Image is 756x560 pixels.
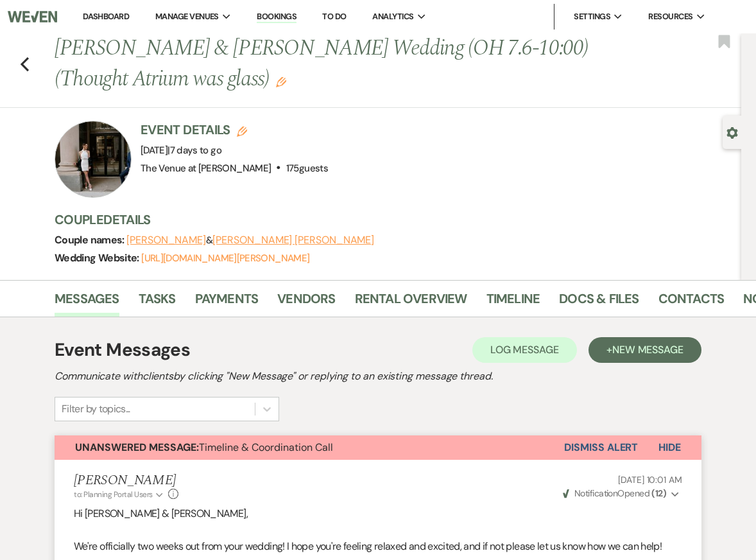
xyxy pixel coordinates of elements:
button: Unanswered Message:Timeline & Coordination Call [55,435,564,460]
span: Settings [574,10,610,23]
span: [DATE] 10:01 AM [618,474,682,486]
button: Hide [638,435,701,460]
span: Timeline & Coordination Call [75,441,333,454]
span: Wedding Website: [55,251,141,265]
span: & [126,234,374,247]
button: Open lead details [726,126,738,138]
button: Dismiss Alert [564,435,638,460]
a: Contacts [658,288,725,317]
h2: Communicate with clients by clicking "New Message" or replying to an existing message thread. [55,369,701,384]
span: | [168,144,221,157]
button: NotificationOpened (12) [561,487,682,500]
a: [URL][DOMAIN_NAME][PERSON_NAME] [141,252,309,265]
span: Manage Venues [155,10,219,23]
strong: ( 12 ) [651,487,666,499]
a: Vendors [277,288,335,317]
span: 175 guests [286,162,328,175]
button: [PERSON_NAME] [126,235,206,245]
img: Weven Logo [8,3,57,30]
p: We're officially two weeks out from your wedding! I hope you're feeling relaxed and excited, and ... [74,538,682,555]
button: Edit [276,76,286,87]
button: Log Message [472,337,577,363]
span: Log Message [490,343,559,356]
h5: [PERSON_NAME] [74,473,178,489]
p: Hi [PERSON_NAME] & [PERSON_NAME], [74,505,682,522]
span: Hide [658,441,681,454]
span: Analytics [372,10,413,23]
a: Messages [55,288,119,317]
span: Resources [648,10,692,23]
h1: [PERSON_NAME] & [PERSON_NAME] Wedding (OH 7.6-10:00) (Thought Atrium was glass) [55,33,599,94]
a: To Do [322,11,346,22]
h3: Couple Details [55,211,728,229]
a: Payments [195,288,259,317]
span: Couple names: [55,233,126,247]
span: Opened [563,487,667,499]
a: Docs & Files [559,288,639,317]
span: Notification [574,487,617,499]
h3: Event Details [141,121,328,139]
a: Tasks [139,288,176,317]
a: Rental Overview [355,288,467,317]
button: +New Message [588,337,701,363]
span: to: Planning Portal Users [74,489,153,500]
strong: Unanswered Message: [75,441,199,454]
span: The Venue at [PERSON_NAME] [141,162,271,175]
div: Filter by topics... [62,401,130,417]
a: Bookings [257,11,296,23]
button: to: Planning Portal Users [74,489,165,500]
a: Timeline [486,288,540,317]
span: 7 days to go [170,144,221,157]
button: [PERSON_NAME] [PERSON_NAME] [212,235,374,245]
h1: Event Messages [55,337,190,363]
a: Dashboard [83,11,129,22]
span: New Message [612,343,683,356]
span: [DATE] [141,144,221,157]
